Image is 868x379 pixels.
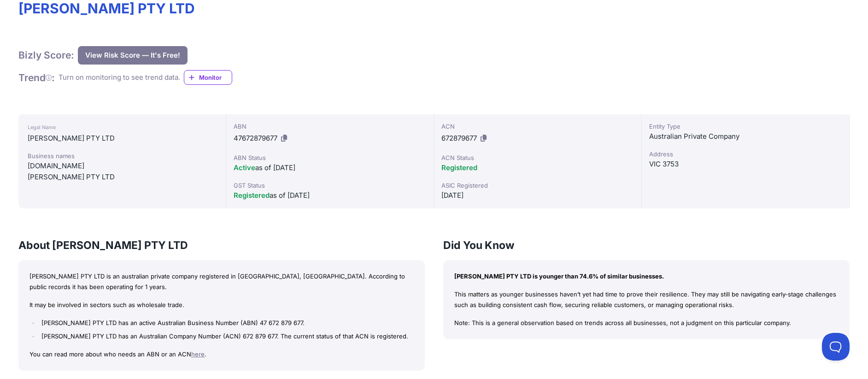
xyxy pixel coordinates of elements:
[441,134,477,142] span: 672879677
[184,70,232,85] a: Monitor
[234,122,426,131] div: ABN
[234,181,426,190] div: GST Status
[234,153,426,162] div: ABN Status
[18,238,425,253] h3: About [PERSON_NAME] PTY LTD
[28,151,217,160] div: Business names
[649,159,842,170] div: VIC 3753
[234,162,426,173] div: as of [DATE]
[28,133,217,144] div: [PERSON_NAME] PTY LTD
[441,153,634,162] div: ACN Status
[649,122,842,131] div: Entity Type
[441,181,634,190] div: ASIC Registered
[29,300,414,310] p: It may be involved in sectors such as wholesale trade.
[78,46,188,65] button: View Risk Score — It's Free!
[29,349,414,360] p: You can read more about who needs an ABN or an ACN .
[443,238,850,253] h3: Did You Know
[441,190,634,201] div: [DATE]
[39,331,414,342] li: [PERSON_NAME] PTY LTD has an Australian Company Number (ACN) 672 879 677. The current status of t...
[234,163,255,172] span: Active
[649,131,842,142] div: Australian Private Company
[28,160,217,172] div: [DOMAIN_NAME]
[191,350,205,358] a: here
[234,190,426,201] div: as of [DATE]
[649,149,842,159] div: Address
[18,71,55,84] h1: Trend :
[822,333,850,361] iframe: Toggle Customer Support
[454,318,839,328] p: Note: This is a general observation based on trends across all businesses, not a judgment on this...
[234,134,277,142] span: 47672879677
[454,289,839,310] p: This matters as younger businesses haven’t yet had time to prove their resilience. They may still...
[39,318,414,328] li: [PERSON_NAME] PTY LTD has an active Australian Business Number (ABN) 47 672 879 677.
[59,72,180,83] div: Turn on monitoring to see trend data.
[199,73,232,82] span: Monitor
[18,49,74,61] h1: Bizly Score:
[234,191,270,200] span: Registered
[29,271,414,292] p: [PERSON_NAME] PTY LTD is an australian private company registered in [GEOGRAPHIC_DATA], [GEOGRAPH...
[441,122,634,131] div: ACN
[441,163,477,172] span: Registered
[28,172,217,183] div: [PERSON_NAME] PTY LTD
[454,271,839,282] p: [PERSON_NAME] PTY LTD is younger than 74.6% of similar businesses.
[28,122,217,133] div: Legal Name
